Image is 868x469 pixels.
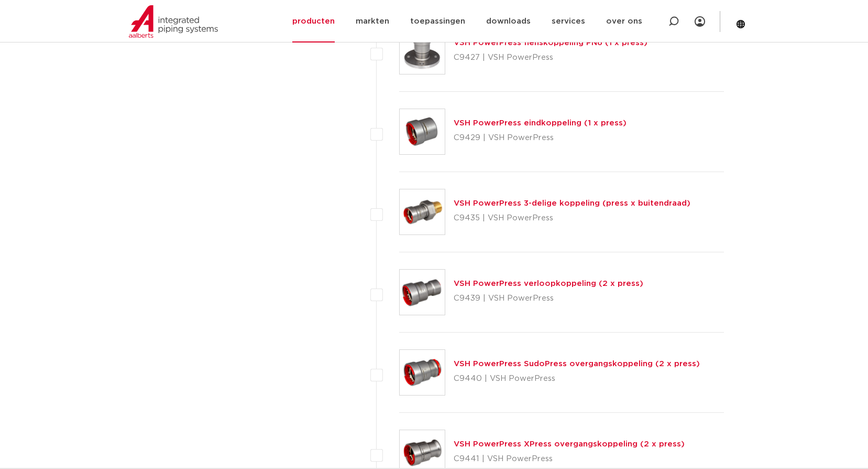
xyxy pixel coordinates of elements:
a: VSH PowerPress SudoPress overgangskoppeling (2 x press) [454,360,700,368]
a: VSH PowerPress flenskoppeling PN6 (1 x press) [454,39,647,47]
a: VSH PowerPress verloopkoppeling (2 x press) [454,280,643,287]
a: VSH PowerPress eindkoppeling (1 x press) [454,119,627,127]
p: C9429 | VSH PowerPress [454,130,627,146]
p: C9439 | VSH PowerPress [454,290,643,307]
a: VSH PowerPress XPress overgangskoppeling (2 x press) [454,440,685,448]
img: Thumbnail for VSH PowerPress 3-delige koppeling (press x buitendraad) [400,189,445,235]
p: C9435 | VSH PowerPress [454,210,690,227]
p: C9441 | VSH PowerPress [454,451,685,467]
img: Thumbnail for VSH PowerPress flenskoppeling PN6 (1 x press) [400,29,445,74]
img: Thumbnail for VSH PowerPress verloopkoppeling (2 x press) [400,270,445,315]
p: C9427 | VSH PowerPress [454,49,647,66]
p: C9440 | VSH PowerPress [454,370,700,387]
img: Thumbnail for VSH PowerPress eindkoppeling (1 x press) [400,109,445,154]
a: VSH PowerPress 3-delige koppeling (press x buitendraad) [454,199,690,207]
img: Thumbnail for VSH PowerPress SudoPress overgangskoppeling (2 x press) [400,350,445,395]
